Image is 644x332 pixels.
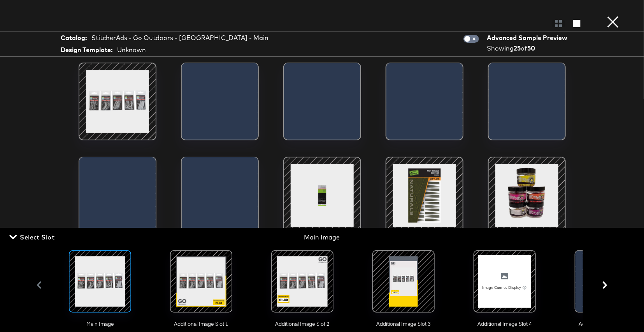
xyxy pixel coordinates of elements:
[514,44,521,52] strong: 25
[466,320,544,328] span: Additional Image Slot 4
[117,45,146,54] div: Unknown
[162,320,240,328] span: Additional Image Slot 1
[263,320,341,328] span: Additional Image Slot 2
[61,33,87,42] strong: Catalog:
[61,320,139,328] span: Main Image
[365,320,442,328] span: Additional Image Slot 3
[527,44,535,52] strong: 50
[487,44,570,53] div: Showing of
[8,232,58,243] button: Select Slot
[487,33,570,42] div: Advanced Sample Preview
[61,45,112,54] strong: Design Template:
[474,250,536,313] div: Image Cannot Display
[91,33,268,42] div: StitcherAds - Go Outdoors - [GEOGRAPHIC_DATA] - Main
[219,233,425,242] div: Main Image
[11,232,54,243] span: Select Slot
